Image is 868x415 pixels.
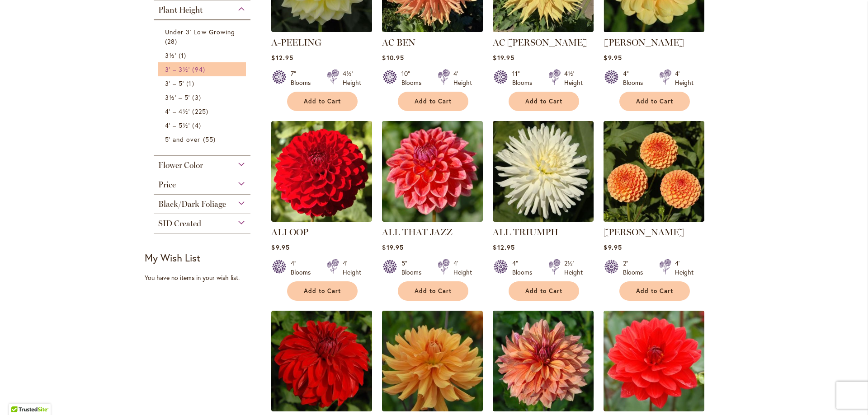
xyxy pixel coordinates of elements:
div: 4' Height [343,259,361,277]
span: $12.95 [493,243,514,252]
iframe: Launch Accessibility Center [7,383,32,408]
a: ANGELS OF 7A [604,405,704,413]
button: Add to Cart [398,92,468,111]
div: 7" Blooms [291,69,316,87]
span: Plant Height [158,5,203,15]
a: ALL THAT JAZZ [382,215,483,224]
span: 55 [203,135,218,144]
button: Add to Cart [398,281,468,301]
span: Add to Cart [415,287,452,295]
img: ALL THAT JAZZ [382,121,483,222]
span: 3' – 5' [165,79,184,88]
span: Under 3' Low Growing [165,28,235,36]
div: 4' Height [453,259,472,277]
a: Under 3' Low Growing 28 [165,27,241,46]
a: A-Peeling [271,25,372,34]
a: A-PEELING [271,37,321,48]
span: 3½' [165,51,176,60]
span: 4 [192,121,203,130]
span: SID Created [158,219,201,228]
img: ALL TRIUMPH [493,121,594,222]
span: Add to Cart [636,98,673,105]
div: 4" Blooms [512,259,538,277]
a: 4' – 4½' 225 [165,107,241,116]
button: Add to Cart [619,281,690,301]
img: ANGELS OF 7A [604,311,704,411]
a: AMERICAN BEAUTY [271,405,372,413]
span: 28 [165,37,179,46]
button: Add to Cart [287,281,358,301]
span: 4' – 5½' [165,121,190,130]
span: 1 [179,51,189,60]
span: 4' – 4½' [165,107,190,116]
div: 2½' Height [564,259,583,277]
span: Price [158,180,176,190]
span: 1 [186,79,196,88]
a: ALL TRIUMPH [493,227,558,238]
span: $10.95 [382,53,404,62]
span: 3 [192,93,203,102]
a: AC Jeri [493,25,594,34]
div: 4½' Height [343,69,361,87]
span: Flower Color [158,160,203,170]
span: Black/Dark Foliage [158,199,226,209]
span: 5' and over [165,135,201,144]
a: AMBER QUEEN [604,215,704,224]
a: AC BEN [382,37,415,48]
div: 4" Blooms [291,259,316,277]
div: 11" Blooms [512,69,538,87]
img: Andy's Legacy [493,311,594,411]
a: AC [PERSON_NAME] [493,37,588,48]
span: 3½' – 5' [165,93,190,102]
div: 5" Blooms [401,259,427,277]
button: Add to Cart [287,92,358,111]
a: 3' – 3½' 94 [165,65,241,74]
a: ALI OOP [271,215,372,224]
button: Add to Cart [619,92,690,111]
span: $9.95 [604,53,622,62]
button: Add to Cart [509,281,579,301]
a: 4' – 5½' 4 [165,121,241,130]
span: $12.95 [271,53,293,62]
a: Andy's Legacy [493,405,594,413]
div: 2" Blooms [623,259,648,277]
a: 3½' – 5' 3 [165,93,241,102]
img: AMERICAN BEAUTY [271,311,372,411]
a: AC BEN [382,25,483,34]
button: Add to Cart [509,92,579,111]
a: ANDREW CHARLES [382,405,483,413]
div: 10" Blooms [401,69,427,87]
span: $9.95 [604,243,622,252]
div: You have no items in your wish list. [145,273,265,282]
span: Add to Cart [304,98,341,105]
span: Add to Cart [415,98,452,105]
a: 3' – 5' 1 [165,79,241,88]
span: Add to Cart [304,287,341,295]
span: Add to Cart [636,287,673,295]
img: ALI OOP [271,121,372,222]
a: ALI OOP [271,227,308,238]
strong: My Wish List [145,251,200,264]
a: AHOY MATEY [604,25,704,34]
span: 3' – 3½' [165,65,190,74]
div: 4' Height [453,69,472,87]
span: 225 [192,107,210,116]
div: 4½' Height [564,69,583,87]
span: Add to Cart [525,287,562,295]
a: ALL TRIUMPH [493,215,594,224]
span: $9.95 [271,243,289,252]
div: 4' Height [675,259,693,277]
img: ANDREW CHARLES [382,311,483,411]
span: $19.95 [493,53,514,62]
a: [PERSON_NAME] [604,227,684,238]
span: 94 [192,65,207,74]
a: ALL THAT JAZZ [382,227,453,238]
img: AMBER QUEEN [604,121,704,222]
span: Add to Cart [525,98,562,105]
div: 4" Blooms [623,69,648,87]
a: [PERSON_NAME] [604,37,684,48]
a: 3½' 1 [165,51,241,60]
span: $19.95 [382,243,403,252]
a: 5' and over 55 [165,135,241,144]
div: 4' Height [675,69,693,87]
